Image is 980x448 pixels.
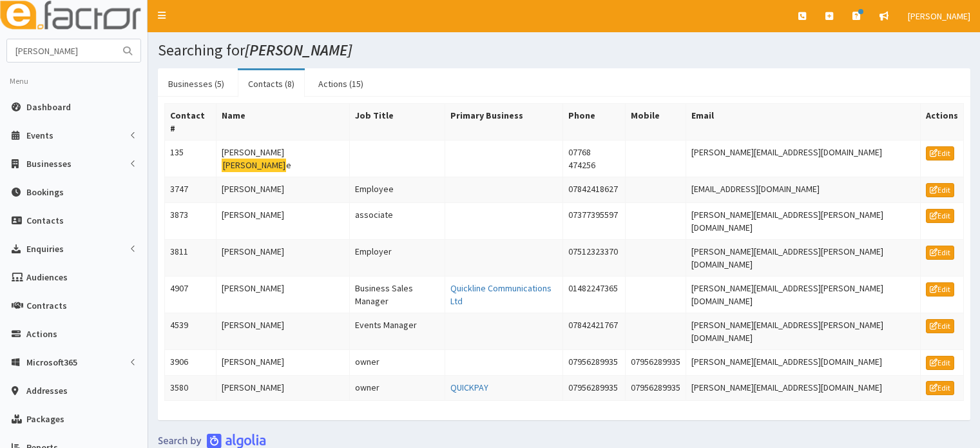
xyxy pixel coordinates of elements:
[926,146,954,161] a: Edit
[926,319,954,333] a: Edit
[920,104,963,141] th: Actions
[165,104,216,141] th: Contact #
[158,70,235,97] a: Businesses (5)
[686,375,920,401] td: [PERSON_NAME][EMAIL_ADDRESS][DOMAIN_NAME]
[625,349,686,375] td: 07956289935
[563,202,626,239] td: 07377395597
[926,282,954,297] a: Edit
[165,202,216,239] td: 3873
[349,349,445,375] td: owner
[26,101,71,113] span: Dashboard
[216,177,349,203] td: [PERSON_NAME]
[26,356,77,368] span: Microsoft365
[26,300,67,311] span: Contracts
[349,375,445,401] td: owner
[445,104,563,141] th: Primary Business
[926,356,954,370] a: Edit
[165,313,216,349] td: 4539
[349,104,445,141] th: Job Title
[926,246,954,260] a: Edit
[165,177,216,203] td: 3747
[216,141,349,177] td: [PERSON_NAME] e
[563,177,626,203] td: 07842418627
[686,202,920,239] td: [PERSON_NAME][EMAIL_ADDRESS][PERSON_NAME][DOMAIN_NAME]
[349,276,445,313] td: Business Sales Manager
[926,209,954,223] a: Edit
[7,39,115,62] input: Search...
[26,215,64,226] span: Contacts
[625,104,686,141] th: Mobile
[450,382,488,393] a: QUICKPAY
[165,141,216,177] td: 135
[158,42,970,59] h1: Searching for
[216,276,349,313] td: [PERSON_NAME]
[238,70,305,97] a: Contacts (8)
[563,276,626,313] td: 01482247365
[349,177,445,203] td: Employee
[563,141,626,177] td: 07768 474256
[686,239,920,276] td: [PERSON_NAME][EMAIL_ADDRESS][PERSON_NAME][DOMAIN_NAME]
[926,381,954,395] a: Edit
[26,130,53,141] span: Events
[165,239,216,276] td: 3811
[26,158,72,170] span: Businesses
[349,313,445,349] td: Events Manager
[450,282,552,307] a: Quickline Communications Ltd
[563,313,626,349] td: 07842421767
[26,413,64,425] span: Packages
[686,276,920,313] td: [PERSON_NAME][EMAIL_ADDRESS][PERSON_NAME][DOMAIN_NAME]
[216,313,349,349] td: [PERSON_NAME]
[625,375,686,401] td: 07956289935
[26,328,57,340] span: Actions
[165,276,216,313] td: 4907
[686,141,920,177] td: [PERSON_NAME][EMAIL_ADDRESS][DOMAIN_NAME]
[563,375,626,401] td: 07956289935
[686,177,920,203] td: [EMAIL_ADDRESS][DOMAIN_NAME]
[349,202,445,239] td: associate
[165,375,216,401] td: 3580
[26,186,64,198] span: Bookings
[26,243,64,255] span: Enquiries
[216,202,349,239] td: [PERSON_NAME]
[216,375,349,401] td: [PERSON_NAME]
[26,271,68,283] span: Audiences
[349,239,445,276] td: Employer
[26,385,68,396] span: Addresses
[686,313,920,349] td: [PERSON_NAME][EMAIL_ADDRESS][PERSON_NAME][DOMAIN_NAME]
[563,104,626,141] th: Phone
[216,104,349,141] th: Name
[563,349,626,375] td: 07956289935
[216,239,349,276] td: [PERSON_NAME]
[308,70,374,97] a: Actions (15)
[908,10,970,22] span: [PERSON_NAME]
[245,40,352,60] i: [PERSON_NAME]
[563,239,626,276] td: 07512323370
[216,349,349,375] td: [PERSON_NAME]
[686,104,920,141] th: Email
[686,349,920,375] td: [PERSON_NAME][EMAIL_ADDRESS][DOMAIN_NAME]
[165,349,216,375] td: 3906
[222,159,286,172] mark: [PERSON_NAME]
[926,183,954,197] a: Edit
